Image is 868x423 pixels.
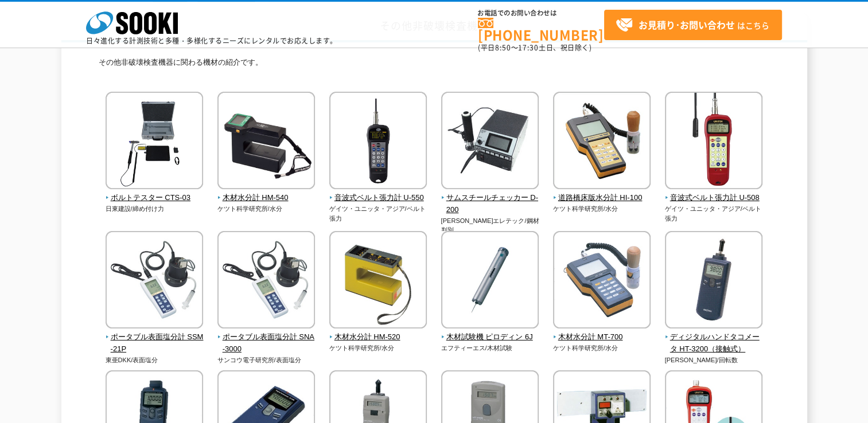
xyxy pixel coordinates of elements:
p: [PERSON_NAME]エレテック/鋼材判別 [441,216,539,235]
p: ゲイツ・ユニッタ・アジア/ベルト張力 [329,204,427,223]
span: 木材水分計 MT-700 [553,331,651,343]
img: 音波式ベルト張力計 U-508 [665,92,762,192]
a: [PHONE_NUMBER] [478,18,604,41]
img: 木材水分計 HM-540 [217,92,315,192]
p: 日々進化する計測技術と多種・多様化するニーズにレンタルでお応えします。 [86,37,337,44]
p: サンコウ電子研究所/表面塩分 [217,355,316,365]
span: サムスチールチェッカー D-200 [441,192,539,216]
a: サムスチールチェッカー D-200 [441,181,539,216]
p: ケツト科学研究所/水分 [553,204,651,214]
a: 木材試験機 ピロディン 6J [441,320,539,343]
a: ポータブル表面塩分計 SSM-21P [106,320,204,355]
a: 道路橋床版水分計 HI-100 [553,181,651,204]
span: 音波式ベルト張力計 U-550 [329,192,427,204]
a: ポータブル表面塩分計 SNA-3000 [217,320,316,355]
span: ポータブル表面塩分計 SNA-3000 [217,331,316,355]
span: 17:30 [518,42,539,53]
span: 木材水分計 HM-540 [217,192,316,204]
span: ボルトテスター CTS-03 [106,192,204,204]
a: 木材水分計 HM-540 [217,181,316,204]
a: ディジタルハンドタコメータ HT-3200（接触式） [665,320,763,355]
p: エフティーエス/木材試験 [441,343,539,353]
span: (平日 ～ 土日、祝日除く) [478,42,591,53]
span: 音波式ベルト張力計 U-508 [665,192,763,204]
p: ケツト科学研究所/水分 [553,343,651,353]
span: はこちら [616,17,769,34]
span: 道路橋床版水分計 HI-100 [553,192,651,204]
p: その他非破壊検査機器に関わる機材の紹介です。 [99,57,770,75]
img: 音波式ベルト張力計 U-550 [329,92,427,192]
p: [PERSON_NAME]/回転数 [665,355,763,365]
img: 木材水分計 MT-700 [553,231,651,331]
p: ケツト科学研究所/水分 [217,204,316,214]
img: 木材水分計 HM-520 [329,231,427,331]
p: 東亜DKK/表面塩分 [106,355,204,365]
span: 木材水分計 HM-520 [329,331,427,343]
a: 音波式ベルト張力計 U-550 [329,181,427,204]
span: 木材試験機 ピロディン 6J [441,331,539,343]
img: 木材試験機 ピロディン 6J [441,231,539,331]
span: ポータブル表面塩分計 SSM-21P [106,331,204,355]
span: ディジタルハンドタコメータ HT-3200（接触式） [665,331,763,355]
p: ケツト科学研究所/水分 [329,343,427,353]
strong: お見積り･お問い合わせ [639,18,735,32]
img: サムスチールチェッカー D-200 [441,92,539,192]
img: ディジタルハンドタコメータ HT-3200（接触式） [665,231,762,331]
img: ポータブル表面塩分計 SSM-21P [106,231,203,331]
a: お見積り･お問い合わせはこちら [604,10,782,40]
img: ポータブル表面塩分計 SNA-3000 [217,231,315,331]
p: 日東建設/締め付け力 [106,204,204,214]
a: 木材水分計 HM-520 [329,320,427,343]
img: 道路橋床版水分計 HI-100 [553,92,651,192]
a: ボルトテスター CTS-03 [106,181,204,204]
a: 木材水分計 MT-700 [553,320,651,343]
img: ボルトテスター CTS-03 [106,92,203,192]
span: 8:50 [495,42,511,53]
p: ゲイツ・ユニッタ・アジア/ベルト張力 [665,204,763,223]
span: お電話でのお問い合わせは [478,10,604,17]
a: 音波式ベルト張力計 U-508 [665,181,763,204]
